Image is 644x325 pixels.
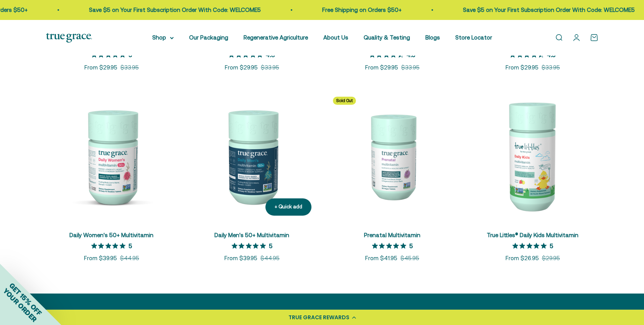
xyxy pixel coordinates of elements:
span: 5 out of 5 stars rating in total 14 reviews. [91,240,128,251]
span: 5 out of 5 stars rating in total 6 reviews. [512,240,550,251]
span: GET 15% OFF [8,281,43,317]
span: 5 out of 5 stars rating in total 4 reviews. [372,240,409,251]
compare-at-price: $29.95 [542,254,560,263]
p: 5 [128,242,132,249]
img: True Littles® Daily Kids Multivitamin [467,91,598,222]
span: 5 out of 5 stars rating in total 4 reviews. [232,240,269,251]
sale-price: From $29.95 [84,63,117,72]
p: 5 [269,242,272,249]
a: Daily Men's 50+ Multivitamin [214,232,289,238]
a: About Us [323,34,348,41]
compare-at-price: $33.95 [401,63,420,72]
a: Free Shipping on Orders $50+ [221,7,300,13]
compare-at-price: $45.95 [400,254,419,263]
compare-at-price: $33.95 [542,63,560,72]
a: Regenerative Agriculture [244,34,308,41]
a: Blogs [425,34,440,41]
compare-at-price: $44.95 [120,254,139,263]
img: Daily Multivitamin to Support a Healthy Mom & Baby* For women during pre-conception, pregnancy, a... [327,91,458,222]
a: Prenatal Multivitamin [364,232,420,238]
sale-price: From $29.95 [365,63,398,72]
sale-price: From $26.95 [506,254,539,263]
sale-price: From $29.95 [225,63,258,72]
button: + Quick add [265,198,311,216]
a: Daily Women's 50+ Multivitamin [69,232,153,238]
sale-price: From $39.95 [224,254,257,263]
a: True Littles® Daily Kids Multivitamin [487,232,578,238]
sale-price: From $41.95 [365,254,397,263]
p: 5 [409,242,413,249]
a: Quality & Testing [364,34,410,41]
div: + Quick add [275,203,302,211]
sale-price: From $39.95 [84,254,117,263]
summary: Shop [152,33,174,42]
p: Save $5 on Your First Subscription Order With Code: WELCOME5 [361,5,533,15]
img: Daily Men's 50+ Multivitamin [186,91,318,222]
compare-at-price: $33.95 [120,63,139,72]
span: YOUR ORDER [2,287,38,323]
compare-at-price: $44.95 [260,254,280,263]
p: 5 [550,242,553,249]
div: TRUE GRACE REWARDS [288,313,349,322]
img: Daily Women's 50+ Multivitamin [46,91,177,222]
compare-at-price: $33.95 [261,63,279,72]
a: Our Packaging [189,34,228,41]
sale-price: From $29.95 [506,63,539,72]
a: Store Locator [455,34,492,41]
